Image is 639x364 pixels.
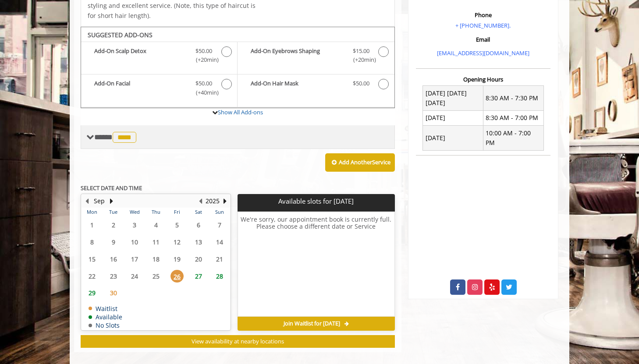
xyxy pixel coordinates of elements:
th: Sun [209,208,231,216]
b: Add Another Service [339,158,390,166]
button: Previous Month [83,196,90,206]
span: View availability at nearby locations [192,337,284,345]
span: (+40min ) [191,88,217,97]
b: Add-On Facial [94,79,187,97]
p: Available slots for [DATE] [241,198,391,205]
button: Next Month [108,196,115,206]
span: $50.00 [195,46,212,56]
td: Waitlist [89,305,122,312]
b: Add-On Hair Mask [251,79,344,89]
td: [DATE] [423,126,483,151]
span: $50.00 [353,79,369,88]
span: Join Waitlist for [DATE] [284,320,340,327]
span: $50.00 [195,79,212,88]
td: 10:00 AM - 7:00 PM [483,126,543,151]
span: (+20min ) [348,55,374,64]
div: The Made Man Senior Barber Haircut And Beard Trim Add-onS [81,27,395,108]
th: Fri [167,208,188,216]
b: SUGGESTED ADD-ONS [88,31,153,39]
button: Next Year [221,196,228,206]
th: Wed [124,208,145,216]
td: Available [89,314,122,320]
b: SELECT DATE AND TIME [81,184,142,192]
th: Tue [103,208,124,216]
span: 30 [107,286,120,299]
label: Add-On Hair Mask [242,79,390,92]
b: Add-On Scalp Detox [94,46,187,65]
span: 27 [192,270,205,283]
td: Select day28 [209,268,231,285]
td: Select day29 [82,284,103,301]
td: Select day26 [167,268,188,285]
button: Sep [94,196,105,206]
label: Add-On Eyebrows Shaping [242,46,390,67]
button: Previous Year [197,196,204,206]
h3: Opening Hours [416,76,550,82]
button: View availability at nearby locations [81,335,395,348]
button: Add AnotherService [325,153,395,172]
span: 28 [213,270,226,283]
h3: Phone [418,12,548,18]
span: (+20min ) [191,55,217,64]
td: 8:30 AM - 7:30 PM [483,86,543,111]
th: Sat [188,208,209,216]
span: $15.00 [353,46,369,56]
label: Add-On Facial [85,79,233,99]
td: 8:30 AM - 7:00 PM [483,110,543,125]
td: Select day30 [103,284,124,301]
td: [DATE] [423,110,483,125]
label: Add-On Scalp Detox [85,46,233,67]
h3: Email [418,36,548,42]
td: [DATE] [DATE] [DATE] [423,86,483,111]
b: Add-On Eyebrows Shaping [251,46,344,65]
a: [EMAIL_ADDRESS][DOMAIN_NAME] [437,49,529,57]
th: Mon [82,208,103,216]
h6: We're sorry, our appointment book is currently full. Please choose a different date or Service [238,216,394,313]
span: 29 [85,286,99,299]
a: Show All Add-ons [218,108,263,116]
td: Select day27 [188,268,209,285]
span: 26 [170,270,184,283]
th: Thu [145,208,166,216]
a: + [PHONE_NUMBER]. [455,21,511,29]
button: 2025 [206,196,220,206]
td: No Slots [89,322,122,329]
